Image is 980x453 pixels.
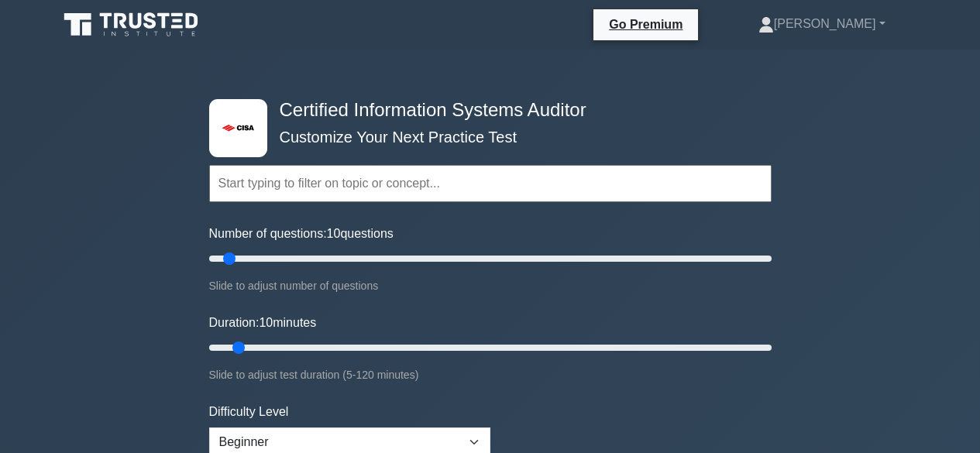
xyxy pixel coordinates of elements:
[209,225,394,243] label: Number of questions: questions
[209,403,289,421] label: Difficulty Level
[327,227,341,240] span: 10
[259,316,273,329] span: 10
[721,9,923,39] a: [PERSON_NAME]
[600,15,692,34] a: Go Premium
[209,276,772,295] div: Slide to adjust number of questions
[209,314,317,332] label: Duration: minutes
[209,165,772,202] input: Start typing to filter on topic or concept...
[273,99,696,122] h4: Certified Information Systems Auditor
[209,365,772,384] div: Slide to adjust test duration (5-120 minutes)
